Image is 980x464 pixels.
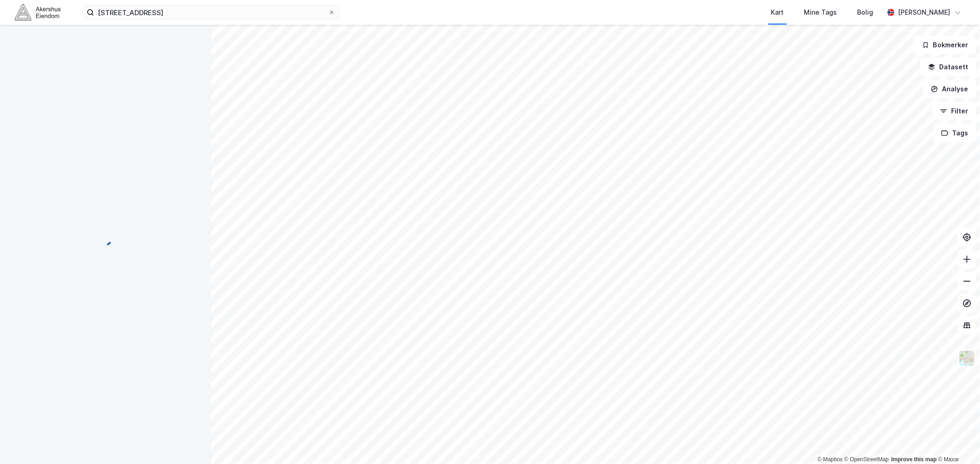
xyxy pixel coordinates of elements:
[94,6,328,19] input: Søk på adresse, matrikkel, gårdeiere, leietakere eller personer
[845,456,889,463] a: OpenStreetMap
[920,58,976,76] button: Datasett
[15,4,61,20] img: akershus-eiendom-logo.9091f326c980b4bce74ccdd9f866810c.svg
[932,102,976,120] button: Filter
[891,456,937,463] a: Improve this map
[818,456,843,463] a: Mapbox
[958,350,976,367] img: Z
[923,80,976,98] button: Analyse
[804,7,837,18] div: Mine Tags
[934,420,980,464] div: Kontrollprogram for chat
[934,124,976,142] button: Tags
[934,420,980,464] iframe: Chat Widget
[771,7,784,18] div: Kart
[914,36,976,54] button: Bokmerker
[898,7,951,18] div: [PERSON_NAME]
[857,7,874,18] div: Bolig
[98,232,113,246] img: spinner.a6d8c91a73a9ac5275cf975e30b51cfb.svg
